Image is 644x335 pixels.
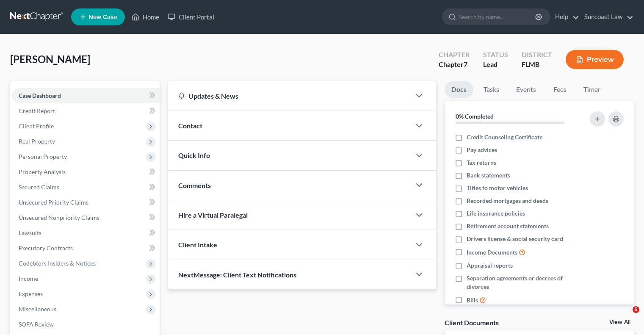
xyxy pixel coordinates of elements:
span: Client Intake [178,241,217,249]
span: Secured Claims [19,183,59,191]
iframe: Intercom live chat [615,306,636,327]
span: Comments [178,181,211,189]
span: 5 [633,306,639,313]
a: Unsecured Priority Claims [12,195,160,210]
span: Miscellaneous [19,305,56,313]
span: Drivers license & social security card [467,235,563,243]
button: Preview [566,50,624,69]
a: Help [551,9,579,25]
span: Life insurance policies [467,209,525,218]
a: Docs [445,81,473,98]
span: Contact [178,122,202,130]
span: Retirement account statements [467,222,549,230]
span: Codebtors Insiders & Notices [19,260,96,267]
span: Quick Info [178,151,210,159]
span: Unsecured Priority Claims [19,199,88,206]
a: Credit Report [12,103,160,119]
span: Hire a Virtual Paralegal [178,211,248,219]
a: Fees [546,81,573,98]
span: [PERSON_NAME] [10,53,90,65]
span: Credit Counseling Certificate [467,133,542,141]
div: Chapter [439,50,470,60]
span: Personal Property [19,153,67,160]
span: Real Property [19,138,55,145]
div: Updates & News [178,91,401,100]
a: Tasks [477,81,506,98]
a: Property Analysis [12,164,160,180]
a: Client Portal [163,9,218,25]
input: Search by name... [459,9,536,25]
span: Income Documents [467,248,517,257]
div: Chapter [439,60,470,69]
a: Secured Claims [12,180,160,195]
span: Bills [467,296,478,305]
span: Executory Contracts [19,244,73,252]
span: Income [19,275,38,282]
a: Lawsuits [12,225,160,241]
span: Credit Report [19,107,55,114]
div: District [522,50,552,60]
a: Executory Contracts [12,241,160,256]
span: New Case [88,14,117,20]
strong: 0% Completed [456,113,494,120]
a: Timer [577,81,607,98]
span: Separation agreements or decrees of divorces [467,274,579,291]
div: Status [483,50,508,60]
span: Lawsuits [19,229,41,236]
span: Recorded mortgages and deeds [467,197,548,205]
a: View All [609,319,630,325]
span: Titles to motor vehicles [467,184,528,192]
span: NextMessage: Client Text Notifications [178,271,296,279]
div: Lead [483,60,508,69]
span: Pay advices [467,146,497,154]
span: SOFA Review [19,321,54,328]
span: Bank statements [467,171,510,180]
a: SOFA Review [12,317,160,332]
a: Home [127,9,163,25]
span: Tax returns [467,158,496,167]
span: 7 [464,60,467,68]
a: Case Dashboard [12,88,160,103]
a: Suncoast Law [580,9,633,25]
span: Property Analysis [19,168,66,175]
span: Unsecured Nonpriority Claims [19,214,100,221]
span: Client Profile [19,122,54,130]
a: Unsecured Nonpriority Claims [12,210,160,225]
span: Appraisal reports [467,261,513,270]
div: Client Documents [445,318,499,327]
a: Events [509,81,543,98]
span: Case Dashboard [19,92,61,99]
div: FLMB [522,60,552,69]
span: Expenses [19,290,43,297]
